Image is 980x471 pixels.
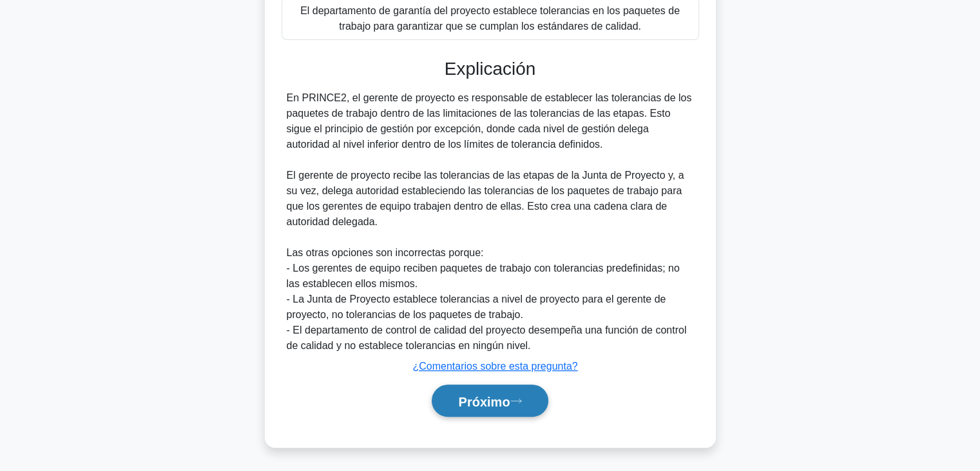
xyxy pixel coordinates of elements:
font: En PRINCE2, el gerente de proyecto es responsable de establecer las tolerancias de los paquetes d... [287,92,692,150]
button: Próximo [432,385,548,417]
font: - El departamento de control de calidad del proyecto desempeña una función de control de calidad ... [287,325,687,351]
font: Explicación [445,59,536,79]
font: Próximo [458,394,510,408]
font: El departamento de garantía del proyecto establece tolerancias en los paquetes de trabajo para ga... [300,5,680,32]
font: El gerente de proyecto recibe las tolerancias de las etapas de la Junta de Proyecto y, a su vez, ... [287,170,684,227]
font: - Los gerentes de equipo reciben paquetes de trabajo con tolerancias predefinidas; no las estable... [287,263,680,289]
font: Las otras opciones son incorrectas porque: [287,247,484,258]
a: ¿Comentarios sobre esta pregunta? [412,361,577,372]
font: - La Junta de Proyecto establece tolerancias a nivel de proyecto para el gerente de proyecto, no ... [287,294,666,320]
